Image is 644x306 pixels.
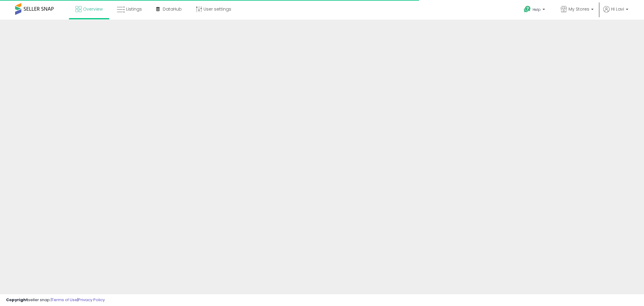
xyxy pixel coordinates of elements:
[524,5,531,13] i: Get Help
[126,6,142,12] span: Listings
[163,6,182,12] span: DataHub
[533,7,541,12] span: Help
[603,6,628,20] a: Hi Lavi
[569,6,589,12] span: My Stores
[83,6,103,12] span: Overview
[519,1,551,20] a: Help
[611,6,624,12] span: Hi Lavi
